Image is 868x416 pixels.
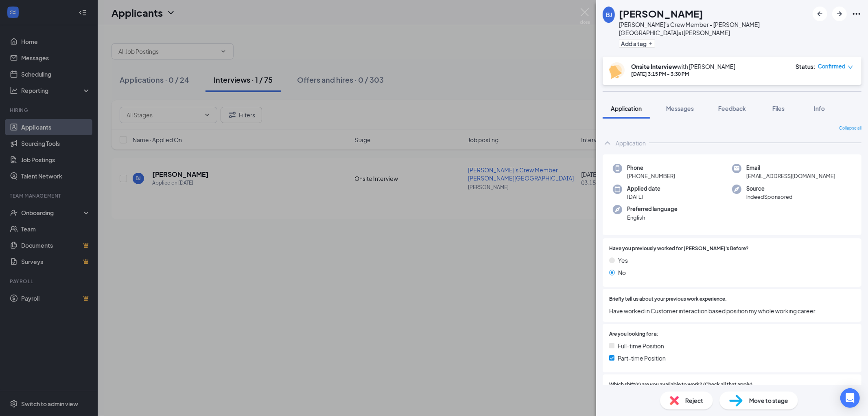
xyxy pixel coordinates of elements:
[618,256,628,265] span: Yes
[839,125,861,132] span: Collapse all
[627,193,660,201] span: [DATE]
[840,388,860,408] div: Open Intercom Messenger
[631,62,735,70] div: with [PERSON_NAME]
[609,330,658,338] span: Are you looking for a:
[685,396,703,405] span: Reject
[609,245,749,253] span: Have you previously worked for [PERSON_NAME]'s Before?
[718,105,746,112] span: Feedback
[815,9,825,19] svg: ArrowLeftNew
[832,7,847,21] button: ArrowRight
[627,214,678,222] span: English
[818,62,846,70] span: Confirmed
[609,381,752,389] span: Which shift(s) are you available to work? (Check all that apply)
[835,9,844,19] svg: ArrowRight
[616,139,646,147] div: Application
[848,64,853,70] span: down
[852,9,861,19] svg: Ellipses
[619,20,809,37] div: [PERSON_NAME]'s Crew Member - [PERSON_NAME][GEOGRAPHIC_DATA] at [PERSON_NAME]
[619,7,703,20] h1: [PERSON_NAME]
[618,268,626,277] span: No
[746,164,835,172] span: Email
[609,306,855,315] span: Have worked in Customer interaction based position my whole working career
[814,105,825,112] span: Info
[627,185,660,193] span: Applied date
[606,11,612,19] div: BJ
[619,39,655,48] button: PlusAdd a tag
[772,105,785,112] span: Files
[627,205,678,213] span: Preferred language
[796,62,816,70] div: Status :
[618,341,664,350] span: Full-time Position
[631,70,735,77] div: [DATE] 3:15 PM - 3:30 PM
[746,185,793,193] span: Source
[666,105,694,112] span: Messages
[749,396,788,405] span: Move to stage
[631,63,677,70] b: Onsite Interview
[609,295,727,303] span: Briefly tell us about your previous work experience.
[627,172,675,180] span: [PHONE_NUMBER]
[611,105,642,112] span: Application
[746,193,793,201] span: IndeedSponsored
[746,172,835,180] span: [EMAIL_ADDRESS][DOMAIN_NAME]
[648,41,653,46] svg: Plus
[618,354,666,363] span: Part-time Position
[813,7,827,21] button: ArrowLeftNew
[627,164,675,172] span: Phone
[603,138,612,148] svg: ChevronUp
